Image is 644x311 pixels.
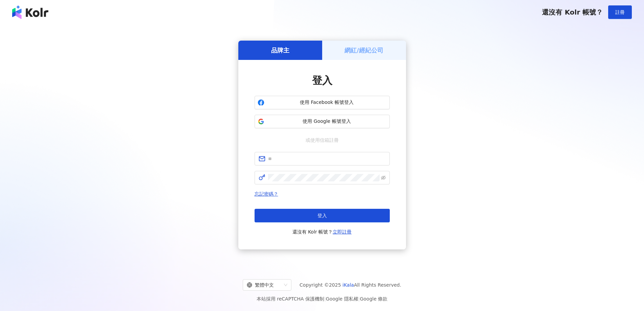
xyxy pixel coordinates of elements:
[12,5,48,19] img: logo
[312,74,332,86] span: 登入
[300,281,401,289] span: Copyright © 2025 All Rights Reserved.
[301,136,343,144] span: 或使用信箱註冊
[257,295,387,303] span: 本站採用 reCAPTCHA 保護機制
[255,115,390,128] button: 使用 Google 帳號登入
[542,8,603,16] span: 還沒有 Kolr 帳號？
[255,209,390,222] button: 登入
[271,46,289,54] h5: 品牌主
[267,99,387,106] span: 使用 Facebook 帳號登入
[342,282,354,288] a: iKala
[317,213,327,218] span: 登入
[326,296,358,302] a: Google 隱私權
[255,96,390,109] button: 使用 Facebook 帳號登入
[267,118,387,125] span: 使用 Google 帳號登入
[292,228,352,236] span: 還沒有 Kolr 帳號？
[608,5,632,19] button: 註冊
[615,9,625,15] span: 註冊
[333,229,352,235] a: 立即註冊
[358,296,360,302] span: |
[381,175,386,180] span: eye-invisible
[344,46,383,54] h5: 網紅/經紀公司
[247,280,281,290] div: 繁體中文
[360,296,387,302] a: Google 條款
[324,296,326,302] span: |
[255,191,278,197] a: 忘記密碼？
